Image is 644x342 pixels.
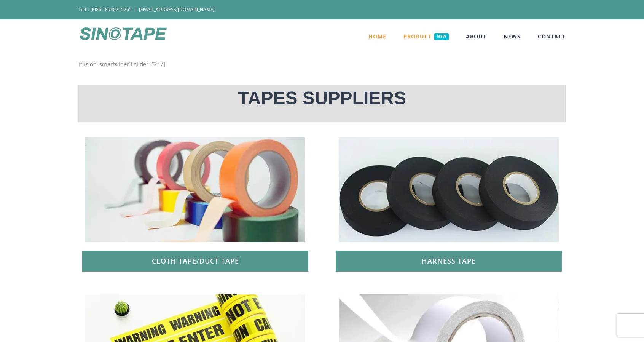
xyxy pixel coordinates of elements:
[85,136,305,144] a: zhu- (3)
[466,34,486,39] span: ABOUT
[504,34,521,39] span: NEWS
[422,257,476,265] span: Harness tape
[78,6,132,13] span: Tell：0086 18940215265
[434,33,449,40] span: NEW
[85,137,305,242] img: zhu-3.jpg
[339,136,559,144] a: zhu- (1)
[538,19,566,54] a: CONTACT
[504,19,521,54] a: NEWS
[538,34,566,39] span: CONTACT
[139,6,215,13] a: [EMAIL_ADDRESS][DOMAIN_NAME]
[368,19,386,54] a: HOME
[78,19,169,48] img: SINOTAPE Logo
[403,33,449,40] span: PRODUCT
[368,19,566,54] nav: Main Menu
[78,58,566,70] div: [fusion_smartslider3 slider=”2″ /]
[339,293,559,301] a: zhu- (4)
[466,19,486,54] a: ABOUT
[85,293,305,301] a: zhu- (2)
[238,88,406,108] span: TAPES SUPPLIERS
[82,251,308,272] a: CLOTH TAPE/DUCT TAPE
[403,19,449,54] a: PRODUCTNEW
[336,251,562,272] a: Harness tape
[368,34,386,39] span: HOME
[339,137,559,242] img: zhu-1.jpg
[152,257,239,265] span: CLOTH TAPE/DUCT TAPE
